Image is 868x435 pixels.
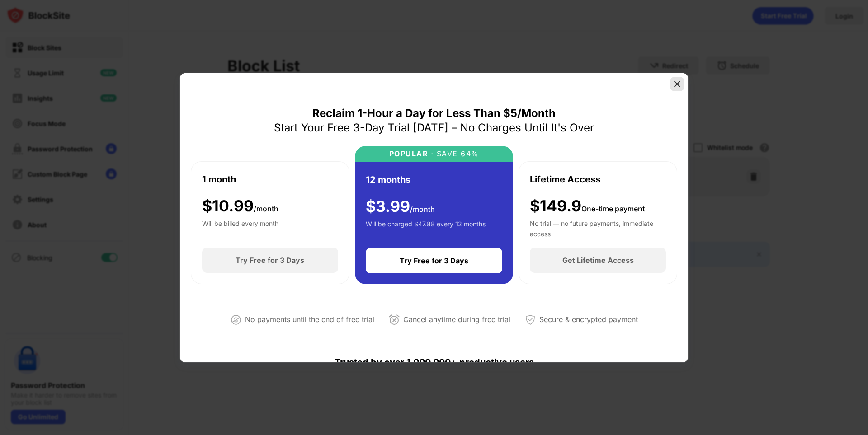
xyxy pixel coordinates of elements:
[191,341,677,384] div: Trusted by over 1,000,000+ productive users
[539,313,638,326] div: Secure & encrypted payment
[525,314,536,325] img: secured-payment
[530,173,600,186] div: Lifetime Access
[312,106,556,121] div: Reclaim 1-Hour a Day for Less Than $5/Month
[202,173,236,186] div: 1 month
[236,256,304,265] div: Try Free for 3 Days
[245,313,374,326] div: No payments until the end of free trial
[581,204,645,213] span: One-time payment
[254,204,278,213] span: /month
[410,205,435,214] span: /month
[530,219,666,237] div: No trial — no future payments, immediate access
[274,121,594,135] div: Start Your Free 3-Day Trial [DATE] – No Charges Until It's Over
[562,256,634,265] div: Get Lifetime Access
[202,219,278,237] div: Will be billed every month
[403,313,510,326] div: Cancel anytime during free trial
[366,197,435,216] div: $ 3.99
[530,197,645,215] div: $149.9
[231,314,241,325] img: not-paying
[389,150,434,158] div: POPULAR ·
[202,197,278,215] div: $ 10.99
[434,150,479,158] div: SAVE 64%
[366,173,410,187] div: 12 months
[389,314,400,325] img: cancel-anytime
[400,256,468,265] div: Try Free for 3 Days
[366,219,486,237] div: Will be charged $47.88 every 12 months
